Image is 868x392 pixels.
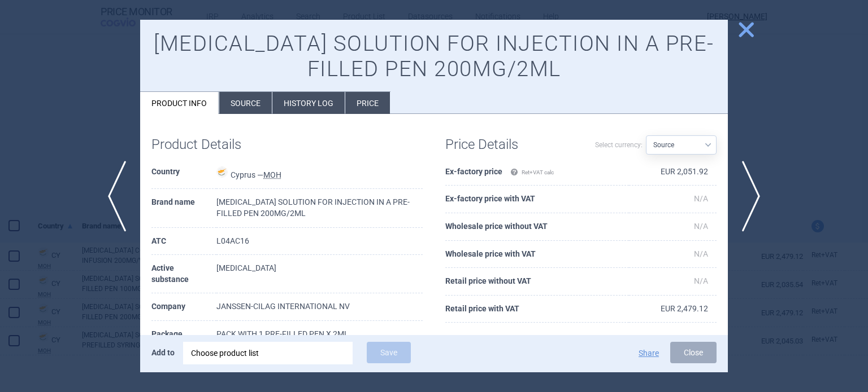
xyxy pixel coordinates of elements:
[367,342,411,363] button: Save
[216,189,423,227] td: [MEDICAL_DATA] SOLUTION FOR INJECTION IN A PRE-FILLED PEN 200MG/2ML
[510,169,554,175] span: Ret+VAT calc
[445,241,629,268] th: Wholesale price with VAT
[694,249,708,258] span: N/A
[272,92,345,114] li: History log
[216,293,423,321] td: JANSSEN-CILAG INTERNATIONAL NV
[151,136,287,153] h1: Product Details
[345,92,390,114] li: Price
[151,31,717,82] h1: [MEDICAL_DATA] SOLUTION FOR INJECTION IN A PRE-FILLED PEN 200MG/2ML
[445,158,629,186] th: Ex-factory price
[694,194,708,203] span: N/A
[595,135,643,155] label: Select currency:
[445,268,629,296] th: Retail price without VAT
[151,321,216,359] th: Package
[216,321,423,359] td: PACK WITH 1 PRE-FILLED PEN X 2ML ([PERSON_NAME])
[151,158,216,190] th: Country
[445,136,581,153] h1: Price Details
[670,342,717,363] button: Close
[216,228,423,256] td: L04AC16
[694,222,708,231] span: N/A
[216,166,228,178] img: Cyprus
[151,293,216,321] th: Company
[629,296,717,323] td: EUR 2,479.12
[219,92,272,114] li: Source
[151,342,175,363] p: Add to
[151,189,216,227] th: Brand name
[445,296,629,323] th: Retail price with VAT
[694,276,708,285] span: N/A
[639,349,659,357] button: Share
[191,342,345,364] div: Choose product list
[216,158,423,190] td: Cyprus —
[140,92,219,114] li: Product info
[151,228,216,256] th: ATC
[629,158,717,186] td: EUR 2,051.92
[445,186,629,213] th: Ex-factory price with VAT
[151,255,216,293] th: Active substance
[183,342,353,364] div: Choose product list
[216,255,423,293] td: [MEDICAL_DATA]
[445,213,629,241] th: Wholesale price without VAT
[263,170,281,179] abbr: MOH — Pharmaceutical Price List published by the Ministry of Health, Cyprus.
